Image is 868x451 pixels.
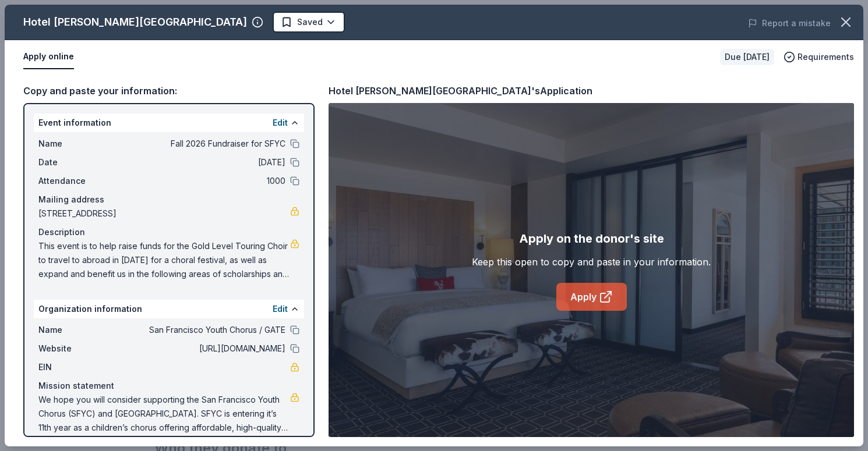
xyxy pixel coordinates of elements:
a: Apply [556,283,627,311]
span: Name [38,137,117,151]
div: Mission statement [38,379,299,393]
div: Keep this open to copy and paste in your information. [472,255,711,269]
div: Organization information [34,300,304,318]
div: Hotel [PERSON_NAME][GEOGRAPHIC_DATA] [23,13,247,31]
span: [STREET_ADDRESS] [38,207,290,221]
span: [DATE] [117,155,285,169]
button: Edit [273,116,288,130]
span: Requirements [798,50,854,64]
span: Website [38,342,117,356]
div: Hotel [PERSON_NAME][GEOGRAPHIC_DATA]'s Application [329,83,592,98]
span: Saved [297,15,323,29]
span: Fall 2026 Fundraiser for SFYC [117,137,285,151]
span: 1000 [117,174,285,188]
button: Edit [273,302,288,316]
span: We hope you will consider supporting the San Francisco Youth Chorus (SFYC) and [GEOGRAPHIC_DATA].... [38,393,290,435]
button: Report a mistake [748,16,831,30]
span: Attendance [38,174,117,188]
div: Apply on the donor's site [519,229,664,248]
span: San Francisco Youth Chorus / GATE [117,323,285,337]
button: Requirements [784,50,854,64]
button: Apply online [23,45,74,69]
div: Due [DATE] [720,49,774,65]
div: Mailing address [38,193,299,207]
span: This event is to help raise funds for the Gold Level Touring Choir to travel to abroad in [DATE] ... [38,239,290,281]
div: Copy and paste your information: [23,83,315,98]
div: Event information [34,113,304,132]
div: Description [38,225,299,239]
span: Name [38,323,117,337]
span: [URL][DOMAIN_NAME] [117,342,285,356]
span: Date [38,155,117,169]
button: Saved [273,12,345,33]
span: EIN [38,360,117,374]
